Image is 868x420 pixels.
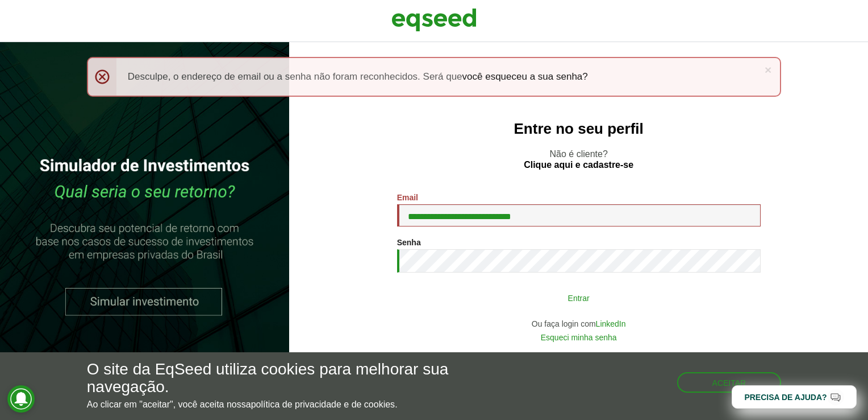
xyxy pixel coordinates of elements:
h2: Entre no seu perfil [312,121,845,137]
a: × [765,64,771,76]
a: Clique aqui e cadastre-se [524,160,633,170]
label: Senha [397,238,421,246]
div: Desculpe, o endereço de email ou a senha não foram reconhecidos. Será que [87,57,781,97]
p: Não é cliente? [312,149,845,170]
h5: O site da EqSeed utiliza cookies para melhorar sua navegação. [87,361,503,396]
button: Entrar [431,287,727,308]
a: Esqueci minha senha [541,333,617,341]
button: Aceitar [677,372,782,393]
a: política de privacidade e de cookies [251,400,395,409]
div: Ou faça login com [397,320,761,328]
p: Ao clicar em "aceitar", você aceita nossa . [87,399,503,410]
a: você esqueceu a sua senha? [462,72,588,81]
a: LinkedIn [596,320,626,328]
label: Email [397,193,418,201]
img: EqSeed Logo [391,6,477,34]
